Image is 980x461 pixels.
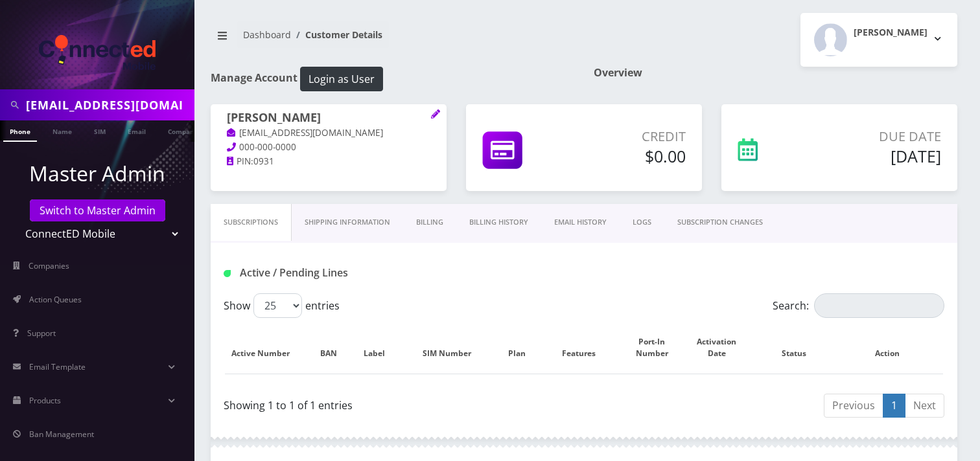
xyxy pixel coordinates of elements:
[39,35,156,70] img: ConnectED Mobile
[575,127,686,146] p: Credit
[905,394,944,418] a: Next
[29,260,69,271] span: Companies
[311,323,359,372] th: BAN: activate to sort column ascending
[690,323,757,372] th: Activation Date: activate to sort column ascending
[360,323,401,372] th: Label: activate to sort column ascending
[161,120,205,141] a: Company
[29,395,61,406] span: Products
[26,93,191,117] input: Search in Company
[87,120,112,141] a: SIM
[224,267,451,279] h1: Active / Pending Lines
[620,204,664,241] a: LOGS
[594,67,957,79] h1: Overview
[292,204,403,241] a: Shipping Information
[227,111,430,126] h1: [PERSON_NAME]
[883,394,905,418] a: 1
[812,146,941,166] h5: [DATE]
[300,67,383,91] button: Login as User
[121,120,152,141] a: Email
[30,199,165,221] a: Switch to Master Admin
[3,120,37,142] a: Phone
[403,204,456,241] a: Billing
[812,127,941,146] p: Due Date
[224,392,574,413] div: Showing 1 to 1 of 1 entries
[402,323,504,372] th: SIM Number: activate to sort column ascending
[505,323,541,372] th: Plan: activate to sort column ascending
[227,127,383,140] a: [EMAIL_ADDRESS][DOMAIN_NAME]
[664,204,776,241] a: SUBSCRIPTION CHANGES
[225,323,310,372] th: Active Number: activate to sort column ascending
[253,293,302,318] select: Showentries
[814,293,944,318] input: Search:
[46,120,78,141] a: Name
[29,361,86,372] span: Email Template
[291,28,382,41] li: Customer Details
[541,204,620,241] a: EMAIL HISTORY
[253,155,274,167] span: 0931
[224,293,340,318] label: Show entries
[824,394,883,418] a: Previous
[211,67,574,91] h1: Manage Account
[629,323,688,372] th: Port-In Number: activate to sort column ascending
[542,323,627,372] th: Features: activate to sort column ascending
[243,28,291,41] a: Dashboard
[844,323,943,372] th: Action: activate to sort column ascending
[575,146,686,166] h5: $0.00
[456,204,541,241] a: Billing History
[773,293,944,318] label: Search:
[27,328,56,339] span: Support
[227,155,253,168] a: PIN:
[29,429,94,440] span: Ban Management
[800,13,957,67] button: [PERSON_NAME]
[211,21,574,58] nav: breadcrumb
[758,323,843,372] th: Status: activate to sort column ascending
[29,294,82,305] span: Action Queues
[211,204,292,241] a: Subscriptions
[224,270,231,277] img: Active / Pending Lines
[854,27,927,38] h2: [PERSON_NAME]
[297,71,383,85] a: Login as User
[239,141,296,153] span: 000-000-0000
